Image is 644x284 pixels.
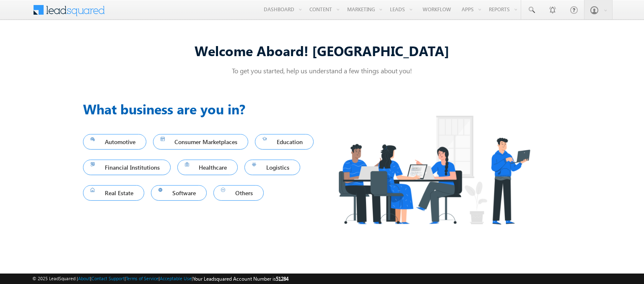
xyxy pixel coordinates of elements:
span: Education [262,136,306,147]
span: Others [221,187,256,199]
h3: What business are you in? [83,99,322,119]
span: Logistics [252,162,293,173]
span: Automotive [91,136,139,147]
span: Consumer Marketplaces [161,136,241,147]
span: Software [158,187,200,199]
span: 51284 [276,276,288,282]
a: Terms of Service [126,276,158,281]
a: Acceptable Use [160,276,192,281]
span: Financial Institutions [91,162,163,173]
span: Your Leadsquared Account Number is [193,276,288,282]
a: Contact Support [91,276,125,281]
img: Industry.png [322,99,546,241]
div: Welcome Aboard! [GEOGRAPHIC_DATA] [83,41,561,59]
span: Healthcare [185,162,231,173]
a: About [78,276,90,281]
span: © 2025 LeadSquared | | | | | [32,275,288,283]
span: Real Estate [91,187,137,199]
p: To get you started, help us understand a few things about you! [83,66,561,75]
